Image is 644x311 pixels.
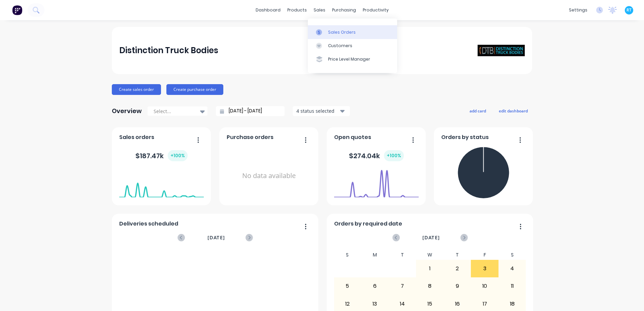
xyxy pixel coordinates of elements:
div: 4 status selected [296,107,339,114]
div: products [284,5,310,15]
span: Purchase orders [227,133,273,141]
div: S [334,250,361,260]
span: Orders by status [441,133,489,141]
div: 3 [471,260,498,277]
button: add card [465,106,490,115]
span: [DATE] [422,234,440,241]
button: Create purchase order [166,84,223,95]
img: Factory [12,5,22,15]
a: Sales Orders [308,25,397,39]
span: Sales orders [119,133,154,141]
button: edit dashboard [494,106,532,115]
div: 2 [444,260,471,277]
div: 1 [416,260,443,277]
div: W [416,250,444,260]
div: 11 [499,278,526,295]
button: 4 status selected [293,106,350,116]
div: S [498,250,526,260]
div: 7 [389,278,416,295]
button: Create sales order [112,84,161,95]
div: 6 [361,278,388,295]
div: 5 [334,278,361,295]
div: 8 [416,278,443,295]
div: F [471,250,498,260]
div: 9 [444,278,471,295]
div: + 100 % [168,150,188,161]
a: Customers [308,39,397,53]
div: purchasing [329,5,359,15]
div: $ 187.47k [135,150,188,161]
div: No data available [227,144,311,208]
div: 10 [471,278,498,295]
span: [DATE] [207,234,225,241]
div: Sales Orders [328,29,356,35]
div: 4 [499,260,526,277]
a: Price Level Manager [308,53,397,66]
div: Overview [112,104,142,118]
a: dashboard [252,5,284,15]
div: T [444,250,471,260]
div: Customers [328,43,352,49]
span: RT [626,7,632,13]
div: M [361,250,389,260]
div: $ 274.04k [349,150,404,161]
img: Distinction Truck Bodies [478,45,525,57]
div: T [389,250,416,260]
div: Distinction Truck Bodies [119,44,218,57]
div: + 100 % [384,150,404,161]
div: sales [310,5,329,15]
div: settings [566,5,591,15]
div: productivity [359,5,392,15]
div: Price Level Manager [328,56,370,62]
span: Open quotes [334,133,371,141]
